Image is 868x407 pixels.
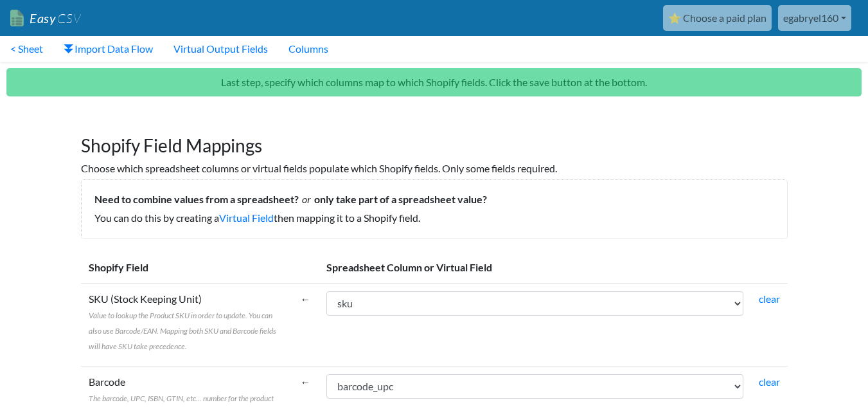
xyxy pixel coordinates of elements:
p: You can do this by creating a then mapping it to a Shopify field. [94,210,774,226]
h5: Need to combine values from a spreadsheet? only take part of a spreadsheet value? [94,193,774,205]
iframe: chat widget [814,356,855,394]
span: Value to lookup the Product SKU in order to update. You can also use Barcode/EAN. Mapping both SK... [89,311,276,351]
a: Virtual Output Fields [163,36,278,62]
h1: Shopify Field Mappings [81,122,788,157]
span: CSV [56,10,81,26]
th: Shopify Field [81,252,293,284]
h6: Choose which spreadsheet columns or virtual fields populate which Shopify fields. Only some field... [81,162,788,174]
th: Spreadsheet Column or Virtual Field [319,252,788,284]
a: egabryel160 [778,5,851,31]
a: ⭐ Choose a paid plan [663,5,772,31]
a: clear [759,293,780,305]
a: Virtual Field [219,212,274,224]
a: Import Data Flow [53,36,163,62]
p: Last step, specify which columns map to which Shopify fields. Click the save button at the bottom. [6,68,862,96]
td: ← [293,283,319,366]
a: Columns [278,36,339,62]
a: clear [759,375,780,388]
a: EasyCSV [10,5,81,32]
i: or [299,193,314,205]
label: SKU (Stock Keeping Unit) [89,291,285,353]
